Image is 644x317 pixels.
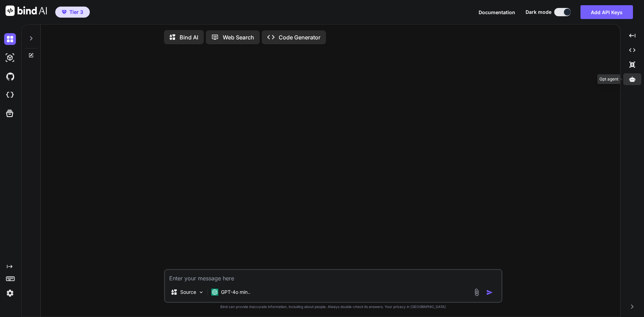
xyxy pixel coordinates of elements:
[4,89,16,101] img: cloudideIcon
[4,71,16,82] img: githubDark
[580,5,633,19] button: Add API Keys
[479,9,515,15] span: Documentation
[479,9,515,16] button: Documentation
[4,52,16,64] img: darkAi-studio
[180,33,198,41] p: Bind AI
[211,289,218,296] img: GPT-4o mini
[6,6,47,16] img: Bind AI
[198,289,204,295] img: Pick Models
[4,287,16,299] img: settings
[62,10,67,14] img: premium
[180,289,196,296] p: Source
[486,289,493,296] img: icon
[164,304,502,309] p: Bind can provide inaccurate information, including about people. Always double-check its answers....
[473,288,481,296] img: attachment
[597,74,621,84] div: Gpt agent
[221,289,250,296] p: GPT-4o min..
[279,33,320,41] p: Code Generator
[4,33,16,45] img: darkChat
[55,7,90,18] button: premiumTier 3
[223,33,254,41] p: Web Search
[69,9,83,16] span: Tier 3
[526,9,551,16] span: Dark mode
